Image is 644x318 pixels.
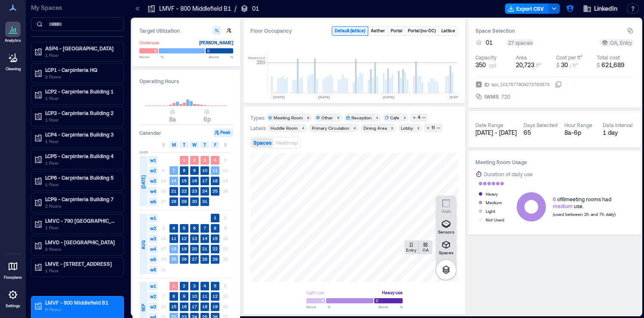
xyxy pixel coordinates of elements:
[171,178,176,183] text: 14
[214,157,216,162] text: 4
[213,168,218,173] text: 11
[484,80,489,89] span: ID
[45,116,117,123] p: 1 Floor
[193,225,196,231] text: 6
[202,168,207,173] text: 10
[500,92,511,101] div: 720
[274,138,299,147] button: Heatmap
[162,141,165,148] span: S
[368,27,388,35] button: Aether
[318,95,330,99] text: [DATE]
[475,122,503,128] div: Date Range
[45,95,117,102] p: 1 Floor
[401,125,413,131] div: Lobby
[475,158,634,166] h3: Meeting Room Usage
[45,203,117,209] p: 2 Floors
[139,128,161,137] h3: Calendar
[305,115,311,120] div: 6
[182,188,187,193] text: 22
[182,246,187,251] text: 19
[45,267,117,274] p: 1 Floor
[171,188,176,193] text: 21
[524,128,558,137] div: 65
[594,4,617,13] span: LinkedIn
[171,304,176,309] text: 15
[438,229,454,234] p: Sensors
[139,54,163,59] span: Below %
[501,92,562,101] button: 720
[436,216,456,237] button: Sensors
[169,115,176,123] span: 8a
[312,125,349,131] div: Primary Circulation
[250,125,266,131] div: Labels
[173,283,175,288] text: 1
[553,196,556,202] span: 6
[192,246,197,251] text: 20
[484,170,533,178] div: Duration of daily use
[1,256,25,283] a: Floorplans
[570,62,578,68] span: / ft²
[149,292,157,301] span: w2
[556,62,559,68] span: $
[203,157,206,162] text: 3
[45,88,117,95] p: LCP2 - Carpinteria Building 1
[140,304,147,312] span: SEP
[556,61,593,69] button: $ 30 / ft²
[352,125,357,131] div: 4
[214,225,216,231] text: 8
[2,47,24,74] a: Cleaning
[364,125,387,131] div: Dining Area
[3,284,23,311] a: Settings
[45,109,117,116] p: LCP3 - Carpinteria Building 2
[182,199,187,204] text: 29
[199,38,233,47] div: [PERSON_NAME]
[601,61,625,69] span: 621,689
[213,188,218,193] text: 25
[439,250,453,255] p: Spaces
[202,304,207,309] text: 18
[183,141,185,148] span: T
[419,240,432,254] button: OA
[203,141,206,148] span: T
[564,122,592,128] div: Hour Range
[516,61,534,69] span: 20,723
[234,4,237,13] p: /
[139,38,159,47] div: Underuse
[192,178,197,183] text: 16
[321,115,333,121] div: Other
[555,81,562,88] button: IDspc_1017577804272763573
[603,128,634,137] div: 1 day
[553,203,573,209] span: medium
[45,138,117,145] p: 1 Floor
[424,124,442,132] button: 11
[274,115,303,121] div: Meeting Room
[405,27,438,35] button: Portal (no-DC)
[553,196,616,209] div: of 6 meeting rooms had use.
[561,61,568,69] span: 30
[252,4,259,13] p: 01
[388,27,405,35] button: Portal
[31,3,124,12] p: My Spaces
[139,26,233,35] h3: Target Utilization
[250,114,265,121] div: Types
[192,304,197,309] text: 17
[45,224,117,231] p: 1 Floor
[149,255,157,264] span: w5
[171,246,176,251] text: 18
[45,239,117,246] p: LMVD - [GEOGRAPHIC_DATA]
[149,234,157,243] span: w3
[171,256,176,262] text: 25
[183,225,185,231] text: 5
[173,168,175,173] text: 7
[192,188,197,193] text: 23
[5,38,21,43] p: Analytics
[536,62,541,68] span: ft²
[202,188,207,193] text: 24
[250,26,325,36] div: Floor Occupancy
[306,288,324,297] div: Light use
[45,181,117,188] p: 1 Floor
[276,140,298,146] span: Heatmap
[149,282,157,290] span: w1
[6,303,20,309] p: Settings
[149,245,157,253] span: w4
